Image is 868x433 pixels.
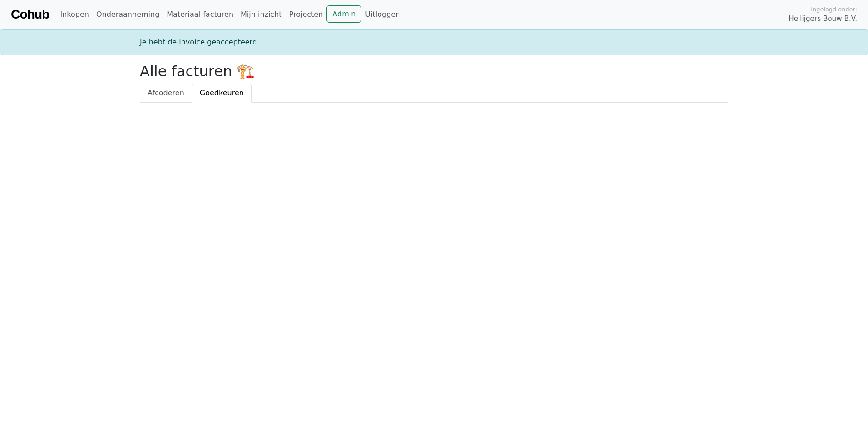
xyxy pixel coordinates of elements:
a: Cohub [11,4,49,25]
a: Mijn inzicht [237,5,286,24]
a: Uitloggen [361,5,404,24]
a: Afcoderen [140,84,192,103]
a: Inkopen [56,5,92,24]
a: Projecten [286,5,327,24]
span: Heilijgers Bouw B.V. [789,14,857,24]
h2: Alle facturen 🏗️ [140,63,728,80]
span: Ingelogd onder: [811,5,857,14]
a: Materiaal facturen [163,5,237,24]
a: Onderaanneming [93,5,163,24]
span: Afcoderen [148,89,184,97]
a: Goedkeuren [192,84,252,103]
a: Admin [326,5,361,23]
div: Je hebt de invoice geaccepteerd [134,37,734,48]
span: Goedkeuren [200,89,244,97]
